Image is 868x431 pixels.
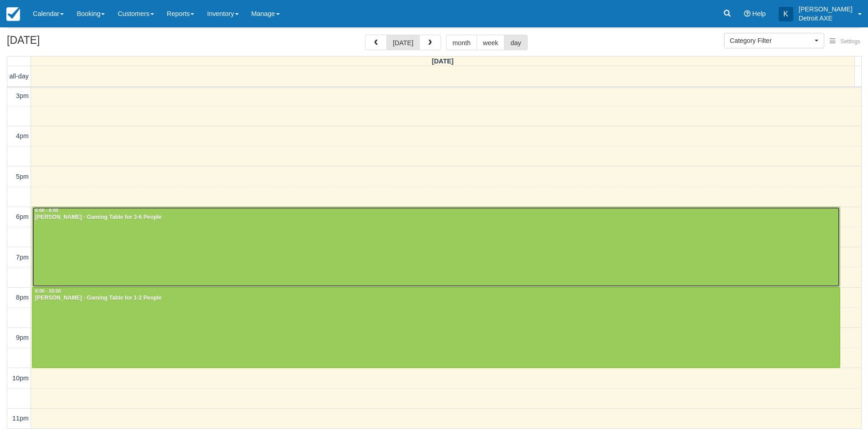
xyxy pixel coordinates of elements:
[752,10,766,17] span: Help
[779,7,793,21] div: K
[724,33,824,48] button: Category Filter
[432,57,454,65] span: [DATE]
[32,287,840,368] a: 8:00 - 10:00[PERSON_NAME] - Gaming Table for 1-2 People
[16,213,29,220] span: 6pm
[35,208,58,213] span: 6:00 - 8:00
[841,38,860,45] span: Settings
[386,35,420,50] button: [DATE]
[32,207,840,287] a: 6:00 - 8:00[PERSON_NAME] - Gaming Table for 3-6 People
[504,35,527,50] button: day
[35,214,837,221] div: [PERSON_NAME] - Gaming Table for 3-6 People
[16,173,29,180] span: 5pm
[799,5,853,14] p: [PERSON_NAME]
[35,295,837,302] div: [PERSON_NAME] - Gaming Table for 1-2 People
[16,334,29,341] span: 9pm
[730,36,812,45] span: Category Filter
[799,14,853,23] p: Detroit AXE
[12,415,29,422] span: 11pm
[6,7,20,21] img: checkfront-main-nav-mini-logo.png
[16,132,29,140] span: 4pm
[446,35,477,50] button: month
[7,35,122,52] h2: [DATE]
[10,73,29,80] span: all-day
[824,35,866,48] button: Settings
[477,35,505,50] button: week
[35,289,61,294] span: 8:00 - 10:00
[12,374,29,382] span: 10pm
[16,254,29,261] span: 7pm
[744,10,750,17] i: Help
[16,294,29,301] span: 8pm
[16,92,29,99] span: 3pm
